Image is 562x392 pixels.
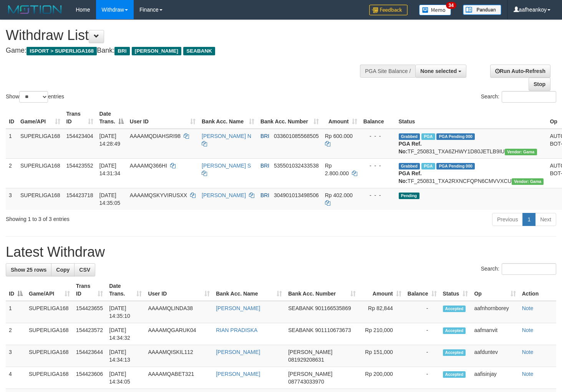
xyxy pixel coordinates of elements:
span: Copy [56,267,70,273]
td: Rp 210,000 [359,323,405,345]
img: MOTION_logo.png [6,4,64,15]
span: Grabbed [399,133,420,140]
div: PGA Site Balance / [360,65,415,78]
td: 154423572 [73,323,106,345]
span: SEABANK [288,305,313,311]
span: PGA Pending [436,133,475,140]
span: [DATE] 14:28:49 [99,133,121,147]
td: 2 [6,158,17,188]
th: ID [6,107,17,129]
span: BRI [260,163,269,169]
a: CSV [74,263,95,276]
a: Note [522,305,534,311]
h1: Withdraw List [6,28,367,43]
th: Bank Acc. Number: activate to sort column ascending [285,279,359,301]
td: AAAAMQISKIL112 [145,345,213,367]
span: SEABANK [288,327,313,333]
td: SUPERLIGA168 [17,129,63,159]
th: Game/API: activate to sort column ascending [26,279,73,301]
span: Accepted [443,327,466,334]
span: CSV [79,267,90,273]
td: Rp 151,000 [359,345,405,367]
th: Action [519,279,556,301]
td: SUPERLIGA168 [17,158,63,188]
th: ID: activate to sort column descending [6,279,26,301]
span: BRI [260,133,269,139]
a: [PERSON_NAME] [216,305,260,311]
th: Bank Acc. Name: activate to sort column ascending [199,107,257,129]
select: Showentries [19,91,48,103]
th: Date Trans.: activate to sort column descending [96,107,127,129]
h1: Latest Withdraw [6,244,556,260]
td: 154423644 [73,345,106,367]
span: 154423404 [66,133,93,139]
span: [PERSON_NAME] [288,349,332,355]
span: Copy 087743033970 to clipboard [288,379,324,385]
span: Copy 901110673673 to clipboard [315,327,351,333]
th: Trans ID: activate to sort column ascending [73,279,106,301]
th: Game/API: activate to sort column ascending [17,107,63,129]
td: [DATE] 14:34:32 [106,323,145,345]
td: aafisinjay [471,367,519,389]
span: 34 [446,2,456,9]
th: Balance [360,107,396,129]
td: - [405,345,440,367]
span: [DATE] 14:31:34 [99,163,121,176]
td: SUPERLIGA168 [17,188,63,210]
td: AAAAMQLINDA38 [145,301,213,323]
div: Showing 1 to 3 of 3 entries [6,212,229,223]
span: Marked by aafsengchandara [421,163,435,169]
td: AAAAMQGARUK04 [145,323,213,345]
a: Next [535,213,556,226]
span: AAAAMQ366HI [130,163,167,169]
a: RIAN PRADISKA [216,327,257,333]
div: - - - [363,191,393,199]
label: Search: [481,91,556,103]
b: PGA Ref. No: [399,141,422,154]
th: Bank Acc. Number: activate to sort column ascending [257,107,322,129]
span: SEABANK [183,47,215,55]
th: User ID: activate to sort column ascending [145,279,213,301]
img: panduan.png [463,5,501,15]
td: [DATE] 14:34:05 [106,367,145,389]
span: Accepted [443,371,466,378]
span: Rp 402.000 [325,192,353,198]
img: Button%20Memo.svg [419,5,451,15]
span: Copy 304901013498506 to clipboard [274,192,319,198]
input: Search: [502,91,556,103]
b: PGA Ref. No: [399,170,422,184]
span: None selected [420,68,457,74]
td: - [405,367,440,389]
span: [DATE] 14:35:05 [99,192,121,206]
button: None selected [415,65,466,78]
span: Vendor URL: https://trx31.1velocity.biz [505,149,537,155]
th: Bank Acc. Name: activate to sort column ascending [213,279,285,301]
th: Amount: activate to sort column ascending [322,107,360,129]
a: Show 25 rows [6,263,51,276]
td: 3 [6,345,26,367]
span: Marked by aafsengchandara [421,133,435,140]
a: 1 [522,213,535,226]
span: 154423552 [66,163,93,169]
th: Date Trans.: activate to sort column ascending [106,279,145,301]
span: AAAAMQSKYVIRUSXX [130,192,187,198]
span: [PERSON_NAME] [132,47,181,55]
th: User ID: activate to sort column ascending [127,107,199,129]
a: [PERSON_NAME] N [202,133,251,139]
span: Copy 901166535869 to clipboard [315,305,351,311]
th: Status: activate to sort column ascending [440,279,471,301]
span: Rp 2.800.000 [325,163,349,176]
span: Pending [399,193,419,199]
span: Grabbed [399,163,420,169]
th: Amount: activate to sort column ascending [359,279,405,301]
div: - - - [363,162,393,169]
th: Balance: activate to sort column ascending [405,279,440,301]
a: Previous [492,213,523,226]
td: 154423606 [73,367,106,389]
span: 154423718 [66,192,93,198]
a: Copy [51,263,75,276]
span: PGA Pending [436,163,475,169]
td: SUPERLIGA168 [26,345,73,367]
h4: Game: Bank: [6,47,367,55]
span: Copy 033601085568505 to clipboard [274,133,319,139]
